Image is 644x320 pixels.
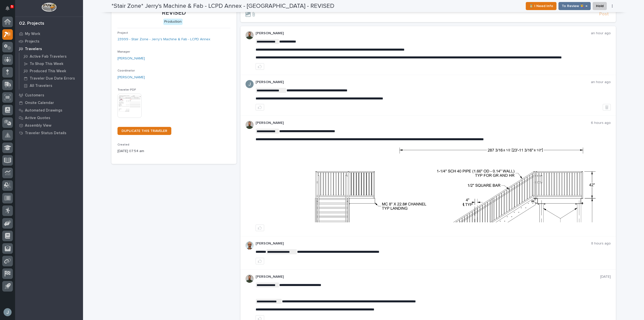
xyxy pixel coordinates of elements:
a: DUPLICATE THIS TRAVELER [117,127,171,135]
button: Hold [593,2,607,10]
p: Customers [25,93,44,98]
p: [PERSON_NAME] [256,241,591,246]
p: an hour ago [591,31,611,35]
img: AATXAJw4slNr5ea0WduZQVIpKGhdapBAGQ9xVsOeEvl5=s96-c [246,121,254,129]
a: Active Fab Travelers [19,53,83,60]
img: AOh14GhUnP333BqRmXh-vZ-TpYZQaFVsuOFmGre8SRZf2A=s96-c [246,241,254,250]
p: 5 [11,5,13,8]
p: [DATE] 07:54 am [117,149,230,154]
p: [PERSON_NAME] [256,31,591,35]
span: Traveler PDF [117,88,136,91]
p: [DATE] [600,275,611,279]
a: Assembly View [15,122,83,129]
a: Produced This Week [19,67,83,75]
a: Traveler Due Date Errors [19,75,83,82]
a: Customers [15,91,83,99]
div: Production [163,19,183,25]
button: Notifications [2,3,13,14]
button: ⏳ I Need Info [526,2,556,10]
p: Produced This Week [30,69,66,74]
span: Project [117,31,128,34]
h2: *Stair Zone* Jerry's Machine & Fab - LCPD Annex - [GEOGRAPHIC_DATA] - REVISED [111,3,334,10]
span: ⏳ I Need Info [529,3,553,9]
span: DUPLICATE THIS TRAVELER [122,129,167,133]
a: [PERSON_NAME] [117,75,145,80]
img: AATXAJw4slNr5ea0WduZQVIpKGhdapBAGQ9xVsOeEvl5=s96-c [246,31,254,39]
button: users-avatar [2,307,13,317]
img: AATXAJw4slNr5ea0WduZQVIpKGhdapBAGQ9xVsOeEvl5=s96-c [246,275,254,283]
img: Workspace Logo [42,3,56,12]
p: Active Quotes [25,116,50,120]
p: Traveler Status Details [25,131,66,135]
div: 02. Projects [19,21,44,26]
button: like this post [256,104,264,111]
p: Automated Drawings [25,108,62,113]
p: Projects [25,39,39,44]
span: Post [599,11,609,17]
p: Onsite Calendar [25,101,54,105]
a: Active Quotes [15,114,83,122]
p: Traveler Due Date Errors [30,76,75,81]
span: To Review 👨‍🏭 → [562,3,587,9]
p: All Travelers [30,84,52,88]
button: like this post [256,63,264,70]
p: 8 hours ago [591,241,611,246]
p: 6 hours ago [591,121,611,125]
span: Hold [596,3,603,9]
a: My Work [15,30,83,38]
p: Travelers [25,47,42,51]
img: ACg8ocIJHU6JEmo4GV-3KL6HuSvSpWhSGqG5DdxF6tKpN6m2=s96-c [246,80,254,88]
a: Onsite Calendar [15,99,83,106]
p: Active Fab Travelers [30,54,67,59]
a: To Shop This Week [19,60,83,67]
a: Travelers [15,45,83,53]
a: All Travelers [19,82,83,89]
a: Automated Drawings [15,106,83,114]
p: To Shop This Week [30,62,63,66]
p: [PERSON_NAME] [256,275,600,279]
a: Projects [15,38,83,45]
a: Traveler Status Details [15,129,83,137]
p: [PERSON_NAME] [256,121,591,125]
p: [PERSON_NAME] [256,80,591,84]
button: To Review 👨‍🏭 → [558,2,591,10]
button: Post [597,11,611,17]
button: like this post [256,225,264,231]
span: Coordinator [117,69,135,72]
p: an hour ago [591,80,611,84]
p: My Work [25,32,40,36]
span: Manager [117,50,130,53]
a: [PERSON_NAME] [117,56,145,61]
span: Created [117,143,129,146]
div: Notifications5 [6,6,13,14]
button: like this post [256,258,264,264]
a: 23999 - Stair Zone - Jerry's Machine & Fab - LCPD Annex [117,37,210,42]
p: Assembly View [25,123,51,128]
button: Delete post [603,104,611,111]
